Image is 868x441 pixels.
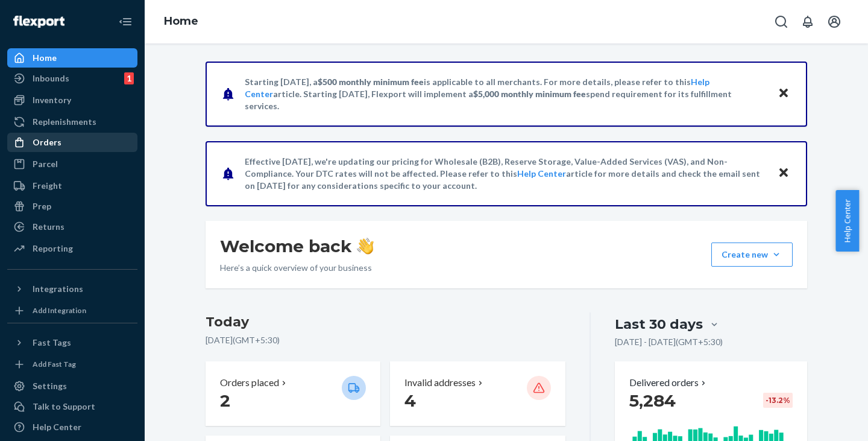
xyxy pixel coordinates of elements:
p: Starting [DATE], a is applicable to all merchants. For more details, please refer to this article... [245,76,766,112]
button: Integrations [7,279,137,299]
img: hand-wave emoji [357,238,374,255]
button: Close Navigation [113,10,137,34]
button: Create new [711,243,793,267]
a: Freight [7,176,137,195]
a: Talk to Support [7,397,137,416]
a: Prep [7,197,137,216]
button: Close [776,165,791,182]
a: Inbounds1 [7,69,137,88]
div: Add Fast Tag [33,359,76,369]
button: Open Search Box [769,10,793,34]
div: Freight [33,180,62,192]
div: Prep [33,200,51,212]
a: Settings [7,376,137,396]
span: 5,284 [629,390,676,411]
button: Open notifications [796,10,820,34]
a: Returns [7,217,137,236]
button: Delivered orders [629,376,708,390]
a: Inventory [7,90,137,110]
span: $5,000 monthly minimum fee [473,89,586,99]
a: Add Fast Tag [7,357,137,372]
div: Replenishments [33,116,96,128]
a: Parcel [7,154,137,174]
div: Home [33,52,57,64]
span: $500 monthly minimum fee [318,77,424,87]
div: Orders [33,136,61,148]
span: 4 [404,390,416,411]
div: Last 30 days [615,315,703,334]
div: -13.2 % [763,393,793,408]
p: Orders placed [220,376,279,390]
div: Parcel [33,158,58,170]
div: Fast Tags [33,337,71,349]
div: Returns [33,221,64,233]
div: Inbounds [33,72,69,84]
div: Settings [33,380,67,392]
p: [DATE] - [DATE] ( GMT+5:30 ) [615,336,723,348]
div: Integrations [33,283,83,295]
p: Invalid addresses [404,376,476,390]
div: Help Center [33,421,81,433]
button: Fast Tags [7,333,137,352]
div: Add Integration [33,305,86,316]
button: Close [776,85,791,103]
button: Orders placed 2 [206,361,380,426]
ol: breadcrumbs [154,4,208,39]
div: Reporting [33,243,73,255]
p: Here’s a quick overview of your business [220,262,374,274]
div: 1 [124,72,134,84]
button: Invalid addresses 4 [390,361,565,426]
h1: Welcome back [220,235,374,257]
div: Inventory [33,94,71,106]
a: Orders [7,133,137,152]
a: Add Integration [7,303,137,318]
p: [DATE] ( GMT+5:30 ) [206,334,565,346]
p: Effective [DATE], we're updating our pricing for Wholesale (B2B), Reserve Storage, Value-Added Se... [245,156,766,192]
img: Flexport logo [13,16,64,28]
a: Reporting [7,239,137,258]
a: Help Center [517,168,566,179]
a: Home [7,48,137,68]
a: Replenishments [7,112,137,132]
button: Open account menu [822,10,846,34]
span: 2 [220,390,230,411]
h3: Today [206,313,565,332]
a: Help Center [7,417,137,437]
button: Help Center [835,190,859,252]
div: Talk to Support [33,401,95,413]
a: Home [164,14,198,28]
